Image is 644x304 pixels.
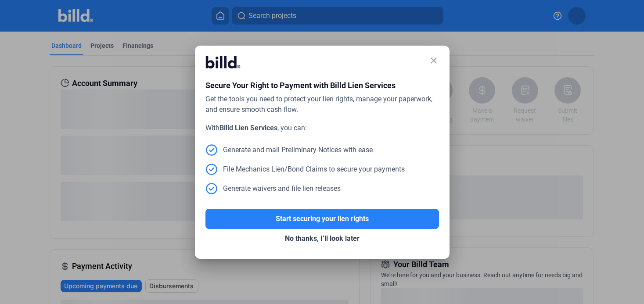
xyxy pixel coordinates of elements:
[205,209,439,229] button: Start securing your lien rights
[205,182,341,195] div: Generate waivers and file lien releases
[205,94,439,115] div: Get the tools you need to protect your lien rights, manage your paperwork, and ensure smooth cash...
[219,124,277,132] strong: Billd Lien Services
[205,144,373,156] div: Generate and mail Preliminary Notices with ease
[205,163,405,175] div: File Mechanics Lien/Bond Claims to secure your payments
[205,79,439,94] div: Secure Your Right to Payment with Billd Lien Services
[428,55,439,66] mat-icon: close
[205,229,439,248] button: No thanks, I’ll look later
[205,123,439,133] div: With , you can:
